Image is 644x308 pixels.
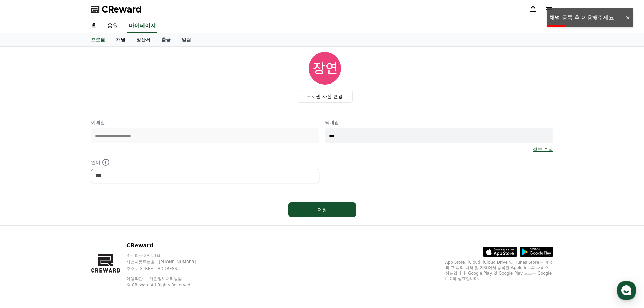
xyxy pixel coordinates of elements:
a: 정보 수정 [533,146,553,153]
a: 홈 [2,214,45,231]
p: 이메일 [91,119,319,126]
p: © CReward All Rights Reserved. [126,282,209,288]
span: 설정 [104,224,113,230]
a: 이용약관 [126,276,148,281]
span: CReward [102,4,142,15]
a: 출금 [156,33,176,46]
p: 사업자등록번호 : [PHONE_NUMBER] [126,259,209,265]
span: 홈 [21,224,25,230]
label: 프로필 사진 변경 [297,90,353,103]
div: 저장 [302,206,342,213]
a: 알림 [176,33,196,46]
p: 주식회사 와이피랩 [126,253,209,258]
a: 개인정보처리방침 [149,276,182,281]
a: 대화 [45,214,87,231]
p: App Store, iCloud, iCloud Drive 및 iTunes Store는 미국과 그 밖의 나라 및 지역에서 등록된 Apple Inc.의 서비스 상표입니다. Goo... [445,260,553,281]
p: 닉네임 [325,119,553,126]
a: 설정 [87,214,130,231]
img: profile_image [309,52,341,85]
p: CReward [126,242,209,250]
span: 대화 [62,225,70,230]
p: 언어 [91,158,319,166]
a: 음원 [102,19,123,33]
a: 채널 [111,33,131,46]
a: CReward [91,4,142,15]
button: 저장 [288,202,356,217]
p: 주소 : [STREET_ADDRESS] [126,266,209,271]
a: 프로필 [88,33,108,46]
a: 마이페이지 [127,19,157,33]
a: 정산서 [131,33,156,46]
a: 홈 [86,19,102,33]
